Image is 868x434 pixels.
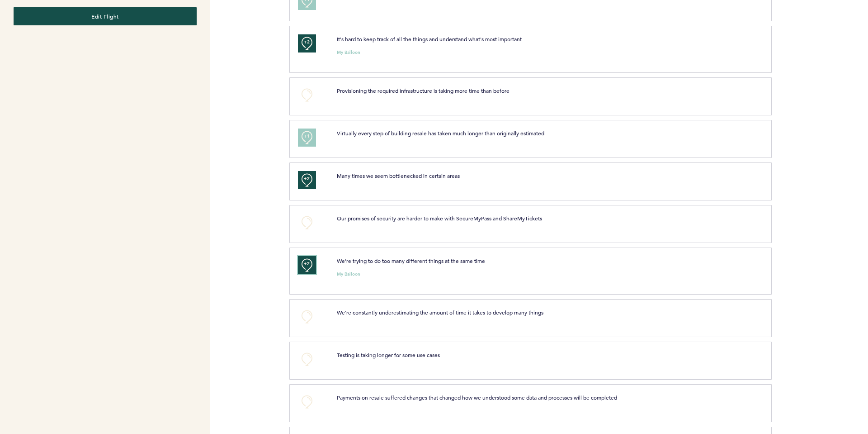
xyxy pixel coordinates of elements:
[304,174,310,183] span: +2
[304,38,310,47] span: +2
[337,272,360,277] small: My Balloon
[14,7,197,25] button: Edit Flight
[298,34,316,52] button: +2
[298,129,316,147] button: +1
[337,87,509,94] span: Provisioning the required infrastructure is taking more time than before
[337,35,522,43] span: It's hard to keep track of all the things and understand what's most important
[298,171,316,189] button: +2
[337,257,485,264] span: We're trying to do too many different things at the same time
[337,351,440,358] span: Testing is taking longer for some use cases
[304,259,310,268] span: +2
[337,129,544,137] span: Virtually every step of building resale has taken much longer than originally estimated
[298,256,316,274] button: +2
[337,50,360,55] small: My Balloon
[337,215,542,222] span: Our promises of security are harder to make with SecureMyPass and ShareMyTickets
[337,172,460,179] span: Many times we seem bottlenecked in certain areas
[337,309,543,316] span: We're constantly underestimating the amount of time it takes to develop many things
[304,132,310,141] span: +1
[91,13,119,20] span: Edit Flight
[337,394,617,401] span: Payments on resale suffered changes that changed how we understood some data and processes will b...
